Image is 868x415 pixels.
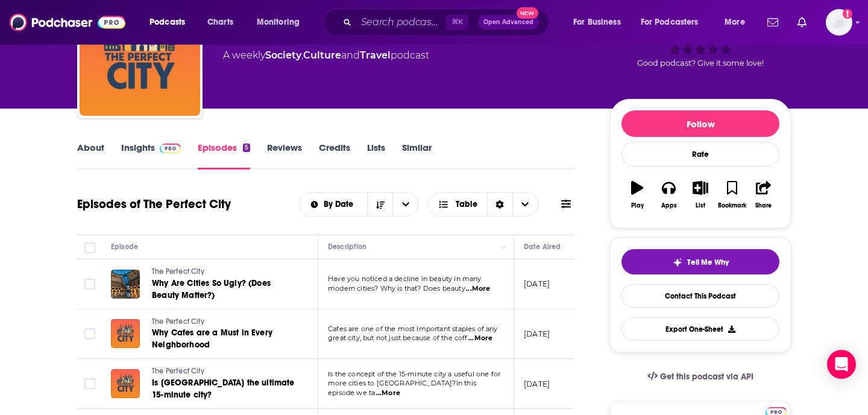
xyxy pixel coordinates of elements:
[483,19,533,25] span: Open Advanced
[152,317,204,326] span: The Perfect City
[152,328,272,350] span: Why Cafes are a Must in Every Neighborhood
[152,378,295,400] span: Is [GEOGRAPHIC_DATA] the ultimate 15-minute city?
[468,334,492,343] span: ...More
[200,13,241,32] a: Charts
[324,200,357,209] span: By Date
[517,7,538,19] span: New
[356,13,446,32] input: Search podcasts, credits, & more...
[826,9,852,36] img: User Profile
[446,14,468,30] span: ⌘ K
[687,258,729,267] span: Tell Me Why
[152,317,297,328] a: The Perfect City
[466,284,490,294] span: ...More
[10,11,125,34] img: Podchaser - Follow, Share and Rate Podcasts
[328,334,468,342] span: great city, but not just because of the coff
[243,144,250,152] div: 5
[152,367,204,375] span: The Perfect City
[328,370,500,378] span: Is the concept of the 15-minute city a useful one for
[621,110,779,137] button: Follow
[524,379,550,389] p: [DATE]
[257,14,300,31] span: Monitoring
[637,59,764,68] span: Good podcast? Give it some love!
[748,173,779,217] button: Share
[716,13,760,32] button: open menu
[328,274,482,283] span: Have you noticed a decline in beauty in many
[718,202,746,209] div: Bookmark
[84,328,95,339] span: Toggle select row
[152,267,297,277] a: The Perfect City
[826,9,852,36] span: Logged in as LTsub
[328,379,476,397] span: more cities to [GEOGRAPHIC_DATA]?In this episode we ta
[660,372,753,382] span: Get this podcast via API
[653,173,684,217] button: Apps
[621,249,779,274] button: tell me why sparkleTell Me Why
[827,350,856,379] div: Open Intercom Messenger
[267,142,302,169] a: Reviews
[621,173,653,217] button: Play
[638,362,763,391] a: Get this podcast via API
[428,192,538,217] button: Choose View
[84,279,95,290] span: Toggle select row
[456,200,477,209] span: Table
[152,327,297,351] a: Why Cafes are a Must in Every Neighborhood
[265,49,301,61] a: Society
[524,279,550,289] p: [DATE]
[621,284,779,308] a: Contact This Podcast
[152,278,271,300] span: Why Are Cities So Ugly? (Does Beauty Matter?)
[633,13,716,32] button: open menu
[755,202,772,209] div: Share
[360,49,391,61] a: Travel
[696,202,705,209] div: List
[621,142,779,166] div: Rate
[621,317,779,341] button: Export One-Sheet
[376,388,400,398] span: ...More
[524,329,550,339] p: [DATE]
[328,284,465,293] span: modern cities? Why is that? Does beauty
[300,200,368,209] button: open menu
[725,14,745,31] span: More
[84,378,95,389] span: Toggle select row
[198,142,250,169] a: Episodes5
[152,377,297,401] a: Is [GEOGRAPHIC_DATA] the ultimate 15-minute city?
[763,12,783,33] a: Show notifications dropdown
[487,193,512,216] div: Sort Direction
[685,173,716,217] button: List
[524,239,561,254] div: Date Aired
[160,144,181,153] img: Podchaser Pro
[152,267,204,276] span: The Perfect City
[77,197,231,212] h1: Episodes of The Perfect City
[341,49,360,61] span: and
[328,239,366,254] div: Description
[661,202,677,209] div: Apps
[248,13,315,32] button: open menu
[207,14,233,31] span: Charts
[223,48,429,63] div: A weekly podcast
[152,277,297,302] a: Why Are Cities So Ugly? (Does Beauty Matter?)
[573,14,621,31] span: For Business
[319,142,350,169] a: Credits
[299,192,419,217] h2: Choose List sort
[478,15,539,30] button: Open AdvancedNew
[392,193,418,216] button: open menu
[152,366,297,377] a: The Perfect City
[631,202,644,209] div: Play
[328,325,498,333] span: Cafes are one of the most important staples of any
[77,142,104,169] a: About
[843,9,852,19] svg: Add a profile image
[303,49,341,61] a: Culture
[673,258,682,267] img: tell me why sparkle
[641,14,699,31] span: For Podcasters
[793,12,811,33] a: Show notifications dropdown
[826,9,852,36] button: Show profile menu
[335,8,561,36] div: Search podcasts, credits, & more...
[497,240,511,255] button: Column Actions
[111,239,138,254] div: Episode
[565,13,636,32] button: open menu
[367,193,392,216] button: Sort Direction
[149,14,185,31] span: Podcasts
[121,142,181,169] a: InsightsPodchaser Pro
[716,173,747,217] button: Bookmark
[367,142,385,169] a: Lists
[301,49,303,61] span: ,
